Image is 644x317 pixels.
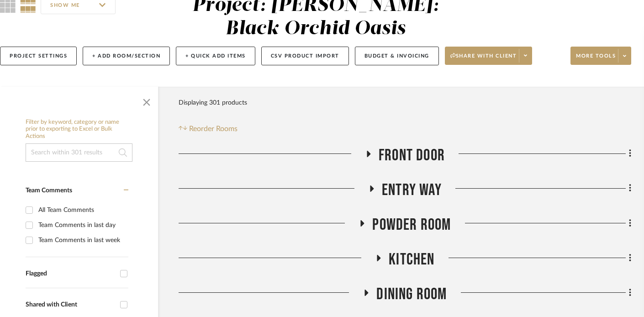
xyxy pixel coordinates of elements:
button: + Quick Add Items [176,47,255,65]
span: More tools [576,53,616,66]
span: Entry Way [382,180,442,200]
div: All Team Comments [38,203,126,217]
button: Share with client [445,47,533,65]
div: Team Comments in last day [38,218,126,232]
span: Dining Room [376,285,447,304]
span: Reorder Rooms [189,123,238,134]
div: Team Comments in last week [38,233,126,248]
div: Flagged [26,270,116,278]
button: + Add Room/Section [83,47,170,65]
button: CSV Product Import [261,47,349,65]
span: Share with client [450,53,517,66]
button: More tools [570,47,631,65]
span: Powder Room [372,215,451,235]
span: Kitchen [389,250,434,269]
input: Search within 301 results [26,143,132,162]
h6: Filter by keyword, category or name prior to exporting to Excel or Bulk Actions [26,119,132,140]
div: Displaying 301 products [179,94,247,112]
span: Front Door [379,146,445,165]
button: Budget & Invoicing [355,47,439,65]
button: Close [137,91,156,110]
div: Shared with Client [26,301,116,309]
span: Team Comments [26,187,72,194]
button: Reorder Rooms [179,123,238,134]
